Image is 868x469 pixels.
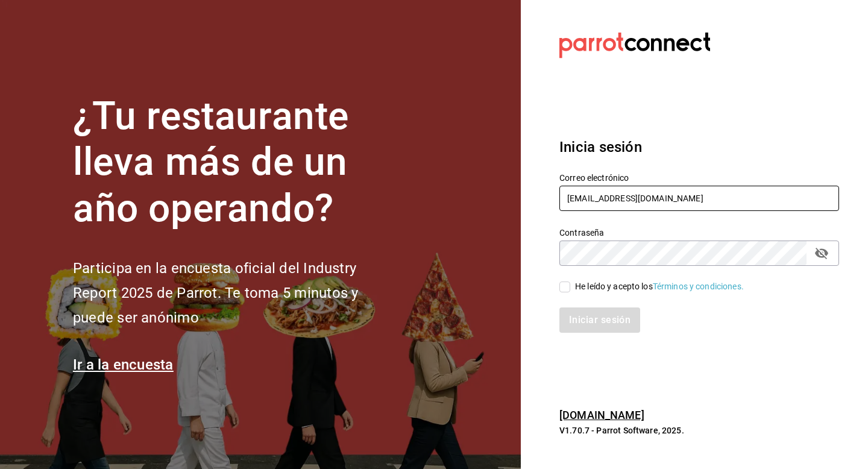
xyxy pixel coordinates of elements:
label: Correo electrónico [559,173,839,181]
input: Ingresa tu correo electrónico [559,186,839,211]
div: He leído y acepto los [575,280,744,293]
a: [DOMAIN_NAME] [559,409,644,421]
button: passwordField [811,243,832,263]
label: Contraseña [559,228,839,236]
h1: ¿Tu restaurante lleva más de un año operando? [73,93,398,232]
h3: Inicia sesión [559,136,839,158]
a: Términos y condiciones. [653,282,744,291]
a: Ir a la encuesta [73,356,174,373]
h2: Participa en la encuesta oficial del Industry Report 2025 de Parrot. Te toma 5 minutos y puede se... [73,256,398,330]
p: V1.70.7 - Parrot Software, 2025. [559,424,839,436]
